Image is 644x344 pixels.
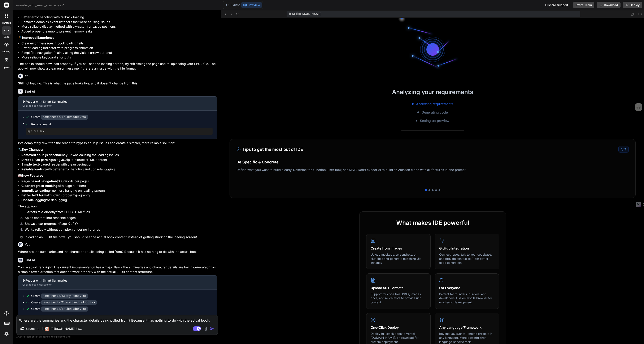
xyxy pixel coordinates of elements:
strong: Improved Experience: [22,36,56,40]
div: Click to open Workbench [22,104,206,107]
button: Download [597,2,621,8]
p: Try uploading an EPUB file now - you should see the actual book content instead of getting stuck ... [18,235,217,240]
li: Better error handling with fallback loading [21,15,217,20]
button: Deploy [623,2,642,8]
strong: Console logging [21,198,46,202]
strong: Clear progress tracking [21,184,57,188]
li: for debugging [21,198,217,203]
strong: New Features: [22,173,44,177]
span: Analyzing requirements [416,101,453,106]
div: Click to open Workbench [22,283,206,286]
img: icon [210,327,214,331]
button: Preview [241,2,262,8]
code: components/StoryRecap.tsx [41,294,88,299]
li: (300 words per page) [21,179,217,184]
div: / [618,146,629,153]
img: Pick Models [37,327,40,331]
li: Works reliably without complex rendering libraries [21,227,217,233]
h6: You [25,242,30,247]
li: Removed complex event listeners that were causing issues [21,20,217,25]
button: Editor [224,2,241,8]
p: Perfect for founders, builders, and developers. Use on mobile browser for on-the-go development [439,292,495,304]
strong: Reliable loading [21,167,45,171]
p: Source [26,327,35,331]
strong: Simple text-based reader [21,162,61,166]
p: The books should now load properly. If you still see the loading screen, try refreshing the page ... [18,62,217,71]
li: - it was causing the loading issues [21,153,217,158]
p: 🔧 [18,147,217,152]
li: Added proper cleanup to prevent memory leaks [21,29,217,34]
p: 📖 [18,173,217,178]
p: Upload mockups, screenshots, or sketches and generate matching UIs instantly [371,252,426,265]
h3: Tips to get the most out of IDE [236,146,303,153]
p: Always double-check its answers. Your in Bind [16,335,218,339]
h4: One-Click Deploy [371,325,426,330]
div: E-Reader with Smart Summaries [22,278,206,283]
button: E-Reader with Smart SummariesClick to open Workbench [18,275,210,289]
pre: npm run dev [27,130,211,133]
h6: Bind AI [25,89,35,94]
img: attachment [204,326,208,331]
button: Invite Team [573,2,594,8]
p: You're absolutely right! The current implementation has a major flaw - the summaries and characte... [18,265,217,274]
img: logo_orange.svg [7,7,10,10]
li: - no more hanging on loading screen [21,188,217,193]
h4: Upload 50+ Formats [371,285,426,290]
li: Splits content into readable pages [21,216,217,221]
strong: Direct EPUB parsing [21,158,52,162]
h6: Bind AI [25,258,35,262]
h4: GitHub Integration [439,246,495,251]
div: Discord Support [543,2,571,8]
img: tab_keywords_by_traffic_grey.svg [42,24,45,28]
li: Extracts text directly from EPUB HTML files [21,210,217,216]
img: Claude 4 Sonnet [45,327,49,331]
p: Deploy full-stack apps to Vercel, [DOMAIN_NAME], or download for custom deployment [371,332,426,344]
strong: Key Changes: [22,147,43,151]
h2: Analyzing your requirements [221,88,644,96]
div: Create [31,300,97,305]
li: with better error handling and console logging [21,167,217,172]
li: Clear error messages if book loading fails [21,41,217,46]
h2: What makes IDE powerful [366,218,499,227]
p: Beyond JavaScript - create projects in any language. More powerful than language-specific tools [439,332,495,344]
li: More reliable display method with try-catch for saved positions [21,24,217,29]
span: Run command [31,314,213,318]
h4: Create from Images [371,246,426,251]
p: 📱 [18,35,217,40]
label: threads [2,21,11,25]
p: Still not loading. This is what the page looks like, and it doesn't change from this. [18,81,217,86]
li: Better loading indicator with progress animation [21,46,217,50]
p: Connect repos, talk to your codebase, and provide context to AI for better code generation [439,252,495,265]
li: using JSZip to extract HTML content [21,158,217,162]
h4: Be Specific & Concrete [236,159,629,165]
li: with clean pagination [21,162,217,167]
li: with proper typography [21,193,217,198]
code: components/EpubReader.tsx [41,306,88,312]
div: Keywords by Traffic [46,25,71,27]
label: Upload [3,66,10,69]
span: [URL][DOMAIN_NAME] [289,12,321,16]
img: settings [3,330,10,337]
img: tab_domain_overview_orange.svg [11,24,15,28]
li: with page numbers [21,184,217,188]
div: Domain: [DOMAIN_NAME] [11,11,46,14]
span: e-reader_with_smart_summaries [16,3,65,7]
p: Where are the summaries and the character details being pulled from? Because it has nothing to do... [18,250,217,254]
p: [PERSON_NAME] 4 S.. [51,327,82,331]
p: Support for code files, PDFs, images, docs, and much more to provide rich context [371,292,426,304]
code: components/CharacterLookup.tsx [41,300,97,305]
p: The app now: [18,204,217,209]
div: E-Reader with Smart Summaries [22,100,206,104]
div: v 4.0.25 [12,7,21,10]
li: Simplified navigation (mainly using the visible arrow buttons) [21,50,217,55]
span: privacy [56,335,64,338]
strong: Page-based navigation [21,179,57,183]
span: Setting up preview [420,118,449,123]
label: code [4,35,9,39]
code: components/EpubReader.tsx [41,115,88,120]
li: More reliable keyboard shortcuts [21,55,217,60]
strong: Immediate loading [21,189,50,193]
div: Domain Overview [16,25,38,27]
strong: Removed epub.js dependency [21,153,68,157]
li: Shows clear progress (Page X of Y) [21,221,217,227]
